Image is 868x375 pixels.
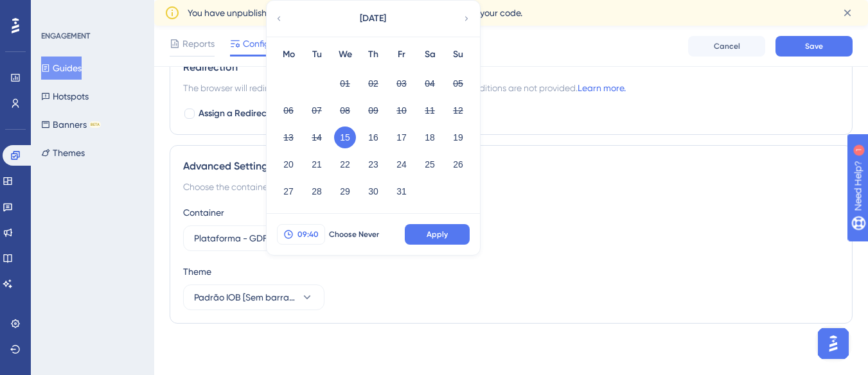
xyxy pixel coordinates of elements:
[278,180,299,202] button: 27
[419,126,441,148] button: 18
[89,121,101,128] div: BETA
[194,290,296,305] span: Padrão IOB [Sem barra de progresso]
[334,126,356,148] button: 15
[303,47,331,62] div: Tu
[359,47,387,62] div: Th
[362,100,384,121] button: 09
[41,85,89,108] button: Hotspots
[419,73,441,94] button: 04
[714,41,740,51] span: Cancel
[194,231,272,246] span: Plataforma - GDFe
[325,224,383,245] button: Choose Never
[391,180,412,202] button: 31
[329,229,379,240] span: Choose Never
[183,205,839,220] div: Container
[183,159,839,174] div: Advanced Settings
[306,180,328,202] button: 28
[387,47,416,62] div: Fr
[41,113,101,136] button: BannersBETA
[188,5,522,21] span: You have unpublished changes. Click on ‘PUBLISH CHANGES’ to update your code.
[41,141,85,164] button: Themes
[183,60,839,75] div: Redirection
[183,225,324,251] button: Plataforma - GDFe
[391,73,412,94] button: 03
[419,153,441,175] button: 25
[688,36,765,57] button: Cancel
[41,57,82,80] button: Guides
[277,224,325,245] button: 09:40
[405,224,470,245] button: Apply
[362,73,384,94] button: 02
[427,229,448,240] span: Apply
[182,36,215,51] span: Reports
[362,180,384,202] button: 30
[447,73,469,94] button: 05
[278,153,299,175] button: 20
[308,6,437,31] button: [DATE]
[183,284,324,310] button: Padrão IOB [Sem barra de progresso]
[447,153,469,175] button: 26
[391,153,412,175] button: 24
[419,100,441,121] button: 11
[89,6,93,17] div: 1
[578,83,626,93] a: Learn more.
[362,126,384,148] button: 16
[775,36,853,57] button: Save
[183,264,839,279] div: Theme
[444,47,472,62] div: Su
[278,100,299,121] button: 06
[447,100,469,121] button: 12
[297,229,319,240] span: 09:40
[183,179,839,195] div: Choose the container and theme for the guide.
[278,126,299,148] button: 13
[274,47,303,62] div: Mo
[814,324,853,363] iframe: UserGuiding AI Assistant Launcher
[447,126,469,148] button: 19
[306,100,328,121] button: 07
[306,126,328,148] button: 14
[199,106,300,121] span: Assign a Redirection URL
[41,31,90,41] div: ENGAGEMENT
[805,41,823,51] span: Save
[30,3,80,19] span: Need Help?
[306,153,328,175] button: 21
[183,80,626,96] span: The browser will redirect to the “Redirection URL” when the Targeting Conditions are not provided.
[360,11,386,26] span: [DATE]
[334,100,356,121] button: 08
[416,47,444,62] div: Sa
[391,126,412,148] button: 17
[334,73,356,94] button: 01
[391,100,412,121] button: 10
[334,180,356,202] button: 29
[331,47,359,62] div: We
[243,36,299,51] span: Configuration
[362,153,384,175] button: 23
[334,153,356,175] button: 22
